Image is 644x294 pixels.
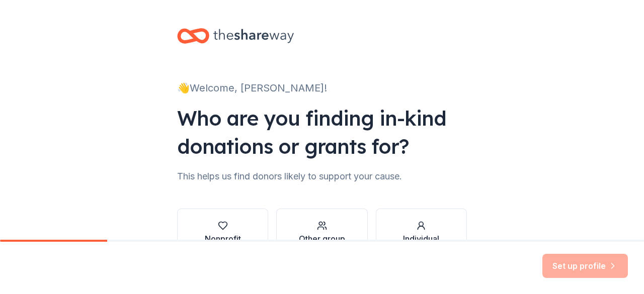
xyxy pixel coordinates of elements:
[299,233,345,245] div: Other group
[177,168,467,184] div: This helps us find donors likely to support your cause.
[177,80,467,96] div: 👋 Welcome, [PERSON_NAME]!
[403,233,439,245] div: Individual
[376,209,467,257] button: Individual
[205,233,241,245] div: Nonprofit
[177,209,268,257] button: Nonprofit
[276,209,367,257] button: Other group
[177,104,467,160] div: Who are you finding in-kind donations or grants for?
